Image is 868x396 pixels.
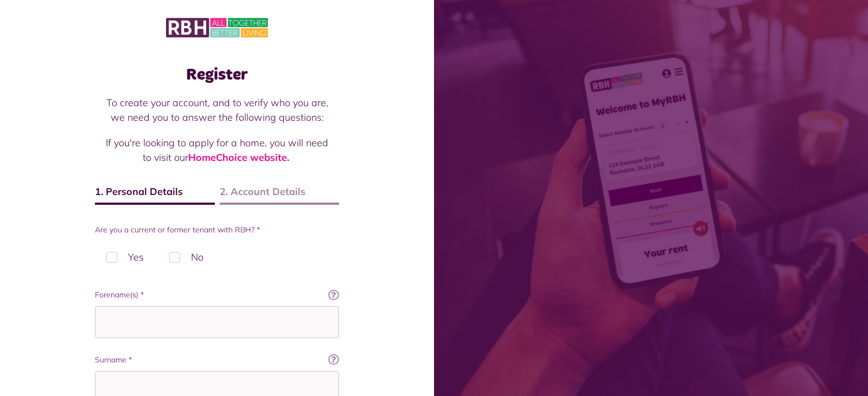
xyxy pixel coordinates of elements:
[220,184,340,205] span: 2. Account Details
[95,354,339,366] label: Surname *
[188,151,289,164] a: HomeChoice website.
[158,241,215,273] label: No
[95,65,339,85] h1: Register
[95,289,339,301] label: Forename(s) *
[166,16,268,39] img: MyRBH
[106,135,328,165] p: If you're looking to apply for a home, you will need to visit our
[106,95,328,125] p: To create your account, and to verify who you are, we need you to answer the following questions:
[95,184,215,205] span: 1. Personal Details
[95,224,339,236] label: Are you a current or former tenant with RBH? *
[95,241,155,273] label: Yes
